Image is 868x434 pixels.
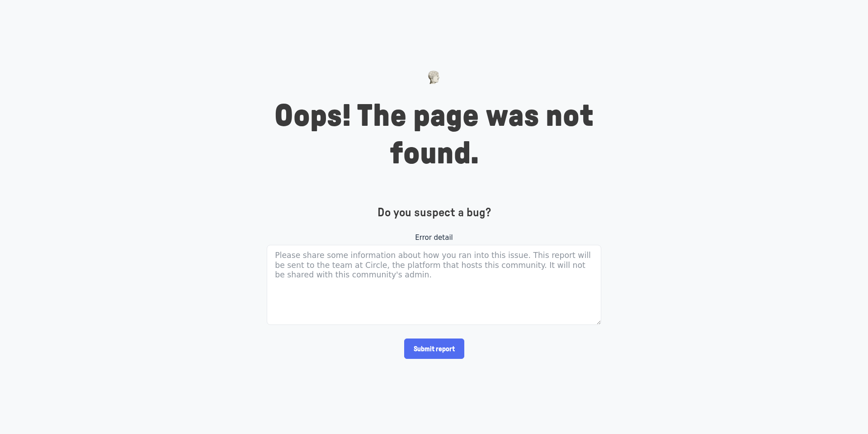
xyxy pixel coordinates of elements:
img: Museums as Progress logo [428,71,440,84]
input: Submit report [404,339,464,359]
label: Error detail [267,233,601,243]
h1: Oops! The page was not found. [267,98,601,173]
h4: Do you suspect a bug? [267,206,601,220]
